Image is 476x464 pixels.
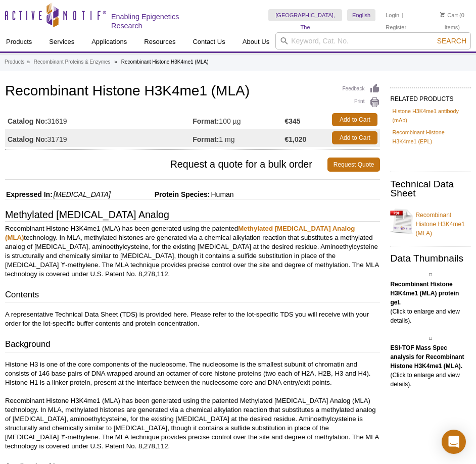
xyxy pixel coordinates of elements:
b: Recombinant Histone H3K4me1 (MLA) protein gel. [390,281,459,306]
a: Contact Us [186,32,231,51]
strong: Format: [193,135,219,144]
a: Recombinant Histone H3K4me1 (EPL) [392,128,469,146]
img: ESI-TOF Mass Spec analysis for Recombinant Histone H3K4me1 (MLA). [429,337,432,340]
span: Human [210,190,233,198]
h2: RELATED PRODUCTS [390,87,471,106]
a: Applications [85,32,133,51]
a: Add to Cart [332,113,377,126]
div: Open Intercom Messenger [442,430,466,454]
h3: Contents [5,289,380,303]
a: Resources [138,32,181,51]
h3: Methylated [MEDICAL_DATA] Analog [5,210,380,222]
a: Register [386,24,406,31]
i: [MEDICAL_DATA] [54,190,111,198]
b: ESI-TOF Mass Spec analysis for Recombinant Histone H3K4me1 (MLA). [390,344,464,370]
li: | [402,9,404,21]
a: About Us [236,32,275,51]
h3: Background [5,338,380,352]
a: Print [343,97,380,108]
p: (Click to enlarge and view details). [390,343,471,389]
strong: €345 [284,117,300,126]
li: (0 items) [434,9,471,33]
strong: €1,020 [284,135,306,144]
a: Products [5,58,24,67]
input: Keyword, Cat. No. [275,32,471,49]
img: Your Cart [440,12,445,17]
a: Feedback [343,83,380,94]
img: Recombinant Histone H3K4me1 (MLA) protein gel. [429,273,432,276]
li: » [114,59,117,65]
button: Search [434,36,469,45]
span: Request a quote for a bulk order [5,158,327,172]
a: Recombinant Proteins & Enzymes [34,58,111,67]
td: 1 mg [193,129,284,147]
a: Request Quote [327,158,380,172]
li: Recombinant Histone H3K4me1 (MLA) [121,59,209,65]
a: Add to Cart [332,131,377,144]
strong: Catalog No: [8,135,47,144]
a: [GEOGRAPHIC_DATA], The [268,9,342,21]
h2: Enabling Epigenetics Research [111,12,200,30]
a: Cart [440,12,458,19]
td: 31719 [5,129,193,147]
strong: Format: [193,117,219,126]
span: Protein Species: [113,190,210,198]
td: 31619 [5,111,193,129]
h2: Technical Data Sheet [390,180,471,198]
strong: Catalog No: [8,117,47,126]
li: » [27,59,30,65]
a: English [347,9,375,21]
span: Search [437,37,466,45]
p: Recombinant Histone H3K4me1 (MLA) has been generated using the patented technology. In MLA, methy... [5,224,380,279]
span: Expressed In: [5,190,53,198]
p: (Click to enlarge and view details). [390,280,471,325]
a: Histone H3K4me1 antibody (mAb) [392,107,469,125]
td: 100 µg [193,111,284,129]
h2: Data Thumbnails [390,254,471,263]
p: Histone H3 is one of the core components of the nucleosome. The nucleosome is the smallest subuni... [5,360,380,451]
a: Services [43,32,80,51]
h1: Recombinant Histone H3K4me1 (MLA) [5,83,380,100]
p: A representative Technical Data Sheet (TDS) is provided here. Please refer to the lot-specific TD... [5,310,380,328]
a: Login [386,12,399,19]
a: Recombinant Histone H3K4me1 (MLA) [390,204,471,238]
